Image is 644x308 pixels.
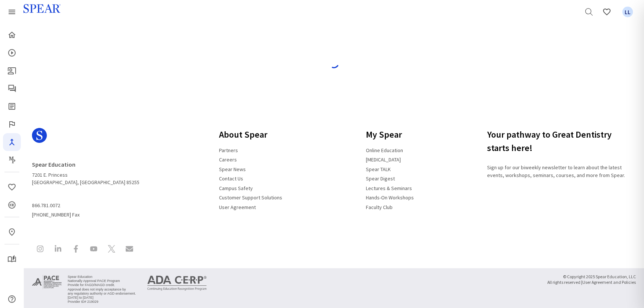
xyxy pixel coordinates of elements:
[3,290,21,308] a: Help
[3,44,21,62] a: Courses
[3,196,21,214] a: CE Credits
[215,125,287,144] h3: About Spear
[582,278,636,286] a: User Agreement and Policies
[361,191,418,204] a: Hands-On Workshops
[68,279,136,283] li: Nationally Approval PACE Program
[3,26,21,44] a: Home
[3,151,21,169] a: Masters Program
[147,276,207,291] img: ADA CERP Continuing Education Recognition Program
[215,191,287,204] a: Customer Support Solutions
[215,144,242,157] a: Partners
[3,133,21,151] a: Navigator Pro
[215,153,241,166] a: Careers
[103,241,120,259] a: Spear Education on X
[622,7,633,17] span: LL
[121,241,138,259] a: Contact Spear Education
[37,46,631,53] h4: Loading
[3,115,21,133] a: Faculty Club Elite
[3,250,21,268] a: My Study Club
[3,62,21,80] a: Patient Education
[361,153,405,166] a: [MEDICAL_DATA]
[32,128,47,143] svg: Spear Logo
[68,283,136,287] li: Provide for FAGD/MAGD credit.
[619,3,637,21] a: Favorites
[32,158,80,171] a: Spear Education
[68,241,84,259] a: Spear Education on Facebook
[361,182,416,195] a: Lectures & Seminars
[361,163,395,176] a: Spear TALK
[68,292,136,296] li: any regulatory authority or AGD endorsement.
[3,223,21,241] a: In-Person & Virtual
[3,3,21,21] a: Spear Products
[32,274,62,290] img: Approved PACE Program Provider
[361,201,397,214] a: Faculty Club
[215,172,248,185] a: Contact Us
[68,288,136,292] li: Approval does not imply acceptance by
[215,182,257,195] a: Campus Safety
[32,199,139,218] span: [PHONE_NUMBER] Fax
[3,178,21,196] a: Favorites
[68,300,136,304] li: Provider ID# 219029
[32,125,139,152] a: Spear Logo
[32,199,65,212] a: 866.781.0072
[580,3,598,21] a: Search
[361,144,408,157] a: Online Education
[32,241,48,259] a: Spear Education on Instagram
[487,125,640,158] h3: Your pathway to Great Dentistry starts here!
[361,172,399,185] a: Spear Digest
[328,57,340,69] img: spinner-blue.svg
[598,3,616,21] a: Favorites
[215,201,260,214] a: User Agreement
[68,296,136,300] li: [DATE] to [DATE]
[68,275,136,279] li: Spear Education
[487,164,640,179] p: Sign up for our biweekly newsletter to learn about the latest events, workshops, seminars, course...
[86,241,102,259] a: Spear Education on YouTube
[215,163,250,176] a: Spear News
[3,97,21,115] a: Spear Digest
[547,274,636,285] small: © Copyright 2025 Spear Education, LLC All rights reserved |
[50,241,66,259] a: Spear Education on LinkedIn
[32,158,139,186] address: 7201 E. Princess [GEOGRAPHIC_DATA], [GEOGRAPHIC_DATA] 85255
[3,80,21,97] a: Spear Talk
[361,125,418,144] h3: My Spear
